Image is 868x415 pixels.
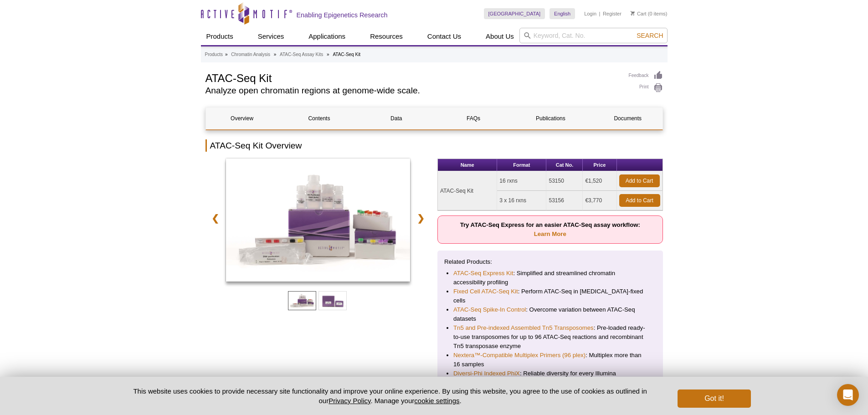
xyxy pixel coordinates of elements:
[453,269,513,278] a: ATAC-Seq Express Kit
[422,28,467,45] a: Contact Us
[205,71,620,84] h1: ATAC-Seq Kit
[514,108,587,129] a: Publications
[837,384,859,406] div: Open Intercom Messenger
[546,159,583,171] th: Cat No.
[360,108,432,129] a: Data
[231,51,270,59] a: Chromatin Analysis
[453,323,594,333] a: Tn5 and Pre-indexed Assembled Tn5 Transposomes
[453,305,647,323] li: : Overcome variation between ATAC-Seq datasets
[484,8,545,19] a: [GEOGRAPHIC_DATA]
[226,159,411,282] img: ATAC-Seq Kit
[619,194,660,207] a: Add to Cart
[584,10,596,17] a: Login
[637,32,663,39] span: Search
[519,28,668,43] input: Keyword, Cat. No.
[583,191,616,210] td: €3,770
[453,287,518,296] a: Fixed Cell ATAC-Seq Kit
[497,159,546,171] th: Format
[365,28,408,45] a: Resources
[634,31,666,40] button: Search
[226,159,411,284] a: ATAC-Seq Kit
[327,52,329,57] li: »
[333,52,360,57] li: ATAC-Seq Kit
[460,221,640,237] strong: Try ATAC-Seq Express for an easier ATAC-Seq assay workflow:
[201,28,239,45] a: Products
[453,351,586,360] a: Nextera™-Compatible Multiplex Primers (96 plex)
[438,159,497,171] th: Name
[591,108,664,129] a: Documents
[599,8,601,19] li: |
[437,108,509,129] a: FAQs
[444,257,656,266] p: Related Products:
[603,10,621,17] a: Register
[274,52,277,57] li: »
[453,369,520,378] a: Diversi-Phi Indexed PhiX
[414,397,459,405] button: cookie settings
[629,83,663,93] a: Print
[629,71,663,81] a: Feedback
[205,208,225,229] a: ❮
[546,171,583,191] td: 53150
[252,28,290,45] a: Services
[118,386,663,405] p: This website uses cookies to provide necessary site functionality and improve your online experie...
[546,191,583,210] td: 53156
[550,8,575,19] a: English
[453,287,647,305] li: : Perform ATAC-Seq in [MEDICAL_DATA]-fixed cells
[453,269,647,287] li: : Simplified and streamlined chromatin accessibility profiling
[225,52,228,57] li: »
[534,231,566,237] a: Learn More
[205,139,663,152] h2: ATAC-Seq Kit Overview
[583,159,616,171] th: Price
[631,8,668,19] li: (0 items)
[280,51,323,59] a: ATAC-Seq Assay Kits
[453,369,647,387] li: : Reliable diversity for every Illumina sequencing run
[631,11,635,15] img: Your Cart
[283,108,355,129] a: Contents
[453,351,647,369] li: : Multiplex more than 16 samples
[497,171,546,191] td: 16 rxns
[303,28,351,45] a: Applications
[438,171,497,210] td: ATAC-Seq Kit
[453,323,647,351] li: : Pre-loaded ready-to-use transposomes for up to 96 ATAC-Seq reactions and recombinant Tn5 transp...
[206,108,278,129] a: Overview
[619,174,660,187] a: Add to Cart
[480,28,519,45] a: About Us
[497,191,546,210] td: 3 x 16 rxns
[678,389,750,408] button: Got it!
[297,11,388,19] h2: Enabling Epigenetics Research
[329,397,370,405] a: Privacy Policy
[453,305,526,314] a: ATAC-Seq Spike-In Control
[205,87,620,95] h2: Analyze open chromatin regions at genome-wide scale.
[631,10,647,17] a: Cart
[205,51,223,59] a: Products
[583,171,616,191] td: €1,520
[411,208,431,229] a: ❯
